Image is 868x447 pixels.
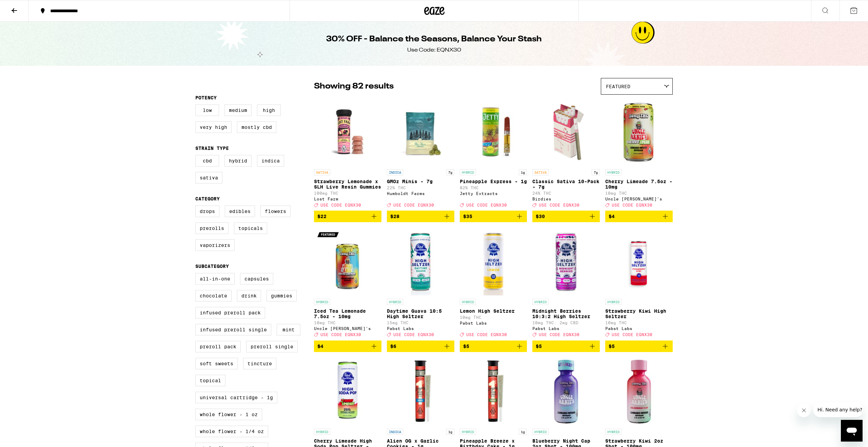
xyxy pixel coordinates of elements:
img: Lost Farm - Strawberry Lemonade x SLH Live Resin Gummies [314,98,381,166]
p: INDICA [387,429,403,435]
span: $35 [463,214,472,219]
div: Birdies [532,197,600,201]
p: 7g [446,169,454,175]
label: Mint [277,324,300,335]
label: Indica [257,155,284,167]
p: HYBRID [387,299,403,305]
span: USE CODE EQNX30 [320,333,361,337]
a: Open page for Pineapple Express - 1g from Jetty Extracts [460,98,527,211]
p: SATIVA [314,169,330,175]
a: Open page for Cherry Limeade 7.5oz - 10mg from Uncle Arnie's [605,98,673,211]
p: HYBRID [460,169,476,175]
p: Lemon High Seltzer [460,308,527,314]
p: Iced Tea Lemonade 7.5oz - 10mg [314,308,381,319]
p: INDICA [387,169,403,175]
label: Topical [195,375,225,386]
p: 10mg THC [460,315,527,319]
img: Uncle Arnie's - Strawberry Kiwi 2oz Shot - 100mg [605,357,673,425]
p: Daytime Guava 10:5 High Seltzer [387,308,454,319]
iframe: Close message [797,404,811,417]
label: Chocolate [195,290,232,302]
p: 10mg THC: 2mg CBD [532,320,600,325]
p: HYBRID [314,299,330,305]
img: Uncle Arnie's - Cherry Limeade 7.5oz - 10mg [605,98,673,166]
span: $5 [536,344,542,349]
img: Pabst Labs - Midnight Berries 10:3:2 High Seltzer [532,228,600,295]
div: Lost Farm [314,197,381,201]
label: Capsules [240,273,273,285]
img: Uncle Arnie's - Blueberry Night Cap 2oz Shot - 100mg [532,357,600,425]
span: $5 [463,344,469,349]
span: USE CODE EQNX30 [612,333,652,337]
p: HYBRID [460,429,476,435]
iframe: Message from company [813,402,863,417]
img: Pabst Labs - Lemon High Seltzer [460,228,527,295]
label: High [257,104,281,116]
a: Open page for Midnight Berries 10:3:2 High Seltzer from Pabst Labs [532,228,600,340]
label: Topicals [234,222,267,234]
label: Hybrid [224,155,252,167]
p: HYBRID [605,299,622,305]
p: HYBRID [532,299,549,305]
label: Very High [195,121,232,133]
span: $4 [317,344,323,349]
span: USE CODE EQNX30 [393,333,434,337]
p: 1g [446,429,454,435]
label: Drops [195,206,219,217]
legend: Strain Type [195,145,229,151]
label: Tincture [243,358,276,369]
label: Flowers [260,206,291,217]
span: $28 [390,214,399,219]
div: Pabst Labs [387,326,454,331]
p: 22% THC [387,186,454,190]
button: Add to bag [314,211,381,222]
legend: Subcategory [195,264,229,269]
label: Soft Sweets [195,358,238,369]
span: USE CODE EQNX30 [466,203,507,207]
p: Cherry Limeade 7.5oz - 10mg [605,179,673,190]
div: Pabst Labs [532,326,600,331]
img: Pabst Labs - Cherry Limeade High Soda Pop Seltzer - 25mg [314,357,381,425]
span: USE CODE EQNX30 [393,203,434,207]
legend: Potency [195,95,217,100]
button: Add to bag [387,341,454,352]
label: Preroll Pack [195,341,241,352]
p: HYBRID [532,429,549,435]
div: Uncle [PERSON_NAME]'s [314,326,381,331]
p: 10mg THC [605,320,673,325]
span: Featured [606,84,630,89]
label: Sativa [195,172,222,183]
span: $30 [536,214,545,219]
div: Use Code: EQNX30 [407,46,461,54]
h1: 30% OFF - Balance the Seasons, Balance Your Stash [326,34,542,45]
span: USE CODE EQNX30 [539,333,579,337]
a: Open page for Strawberry Lemonade x SLH Live Resin Gummies from Lost Farm [314,98,381,211]
label: All-In-One [195,273,235,285]
a: Open page for Strawberry Kiwi High Seltzer from Pabst Labs [605,228,673,340]
img: Jetty Extracts - Pineapple Express - 1g [460,98,527,166]
button: Add to bag [460,211,527,222]
div: Humboldt Farms [387,191,454,196]
div: Pabst Labs [460,321,527,325]
label: Mostly CBD [237,121,276,133]
p: 82% THC [460,186,527,190]
div: Uncle [PERSON_NAME]'s [605,197,673,201]
img: Fleetwood - Alien OG x Garlic Cookies - 1g [387,357,454,425]
button: Add to bag [387,211,454,222]
p: Midnight Berries 10:3:2 High Seltzer [532,308,600,319]
a: Open page for GMOz Minis - 7g from Humboldt Farms [387,98,454,211]
p: HYBRID [460,299,476,305]
p: 100mg THC [314,191,381,195]
a: Open page for Lemon High Seltzer from Pabst Labs [460,228,527,340]
button: Add to bag [460,341,527,352]
p: 10mg THC [314,320,381,325]
button: Add to bag [605,341,673,352]
div: Jetty Extracts [460,191,527,196]
label: Infused Preroll Pack [195,307,265,318]
p: 1g [519,169,527,175]
span: $6 [390,344,396,349]
img: Uncle Arnie's - Iced Tea Lemonade 7.5oz - 10mg [314,228,381,295]
label: Universal Cartridge - 1g [195,392,277,403]
label: Edibles [225,206,255,217]
label: Whole Flower - 1 oz [195,409,262,420]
